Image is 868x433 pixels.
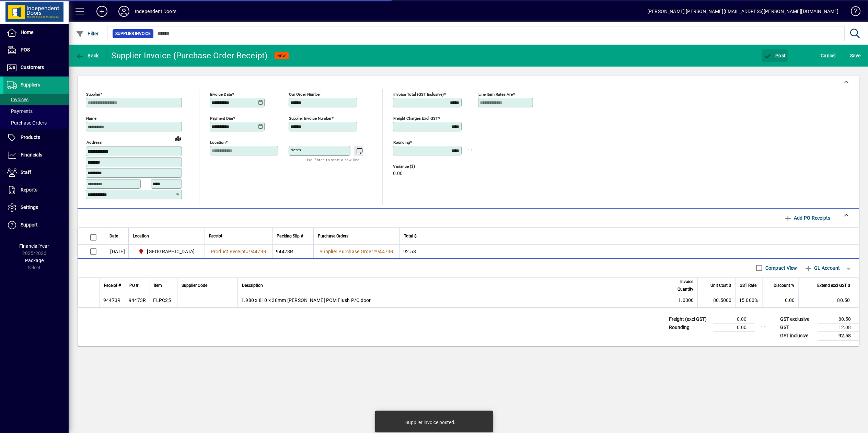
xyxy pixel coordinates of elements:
span: Reports [21,187,37,192]
span: Customers [21,65,44,70]
span: 94473R [376,249,394,254]
td: Freight (excl GST) [666,315,714,323]
span: Receipt # [104,282,121,289]
td: 94473R [125,293,150,307]
div: [PERSON_NAME] [PERSON_NAME][EMAIL_ADDRESS][PERSON_NAME][DOMAIN_NAME] [647,6,839,17]
div: Independent Doors [135,6,176,17]
span: Invoice Quantity [674,278,693,293]
mat-label: Notes [290,148,301,152]
span: P [776,53,779,58]
a: Invoices [3,94,69,105]
a: View on map [173,133,184,144]
a: POS [3,42,69,59]
td: 0.00 [714,315,755,323]
span: Description [242,282,263,289]
button: Filter [74,27,101,40]
button: Post [762,49,788,62]
div: Supplier invoice posted. [406,419,456,426]
td: 12.08 [818,323,859,331]
td: GST [777,323,818,331]
span: Add PO Receipts [784,212,831,223]
span: [GEOGRAPHIC_DATA] [147,248,195,255]
span: ave [850,50,861,61]
span: S [850,53,853,58]
a: Purchase Orders [3,117,69,129]
span: NEW [277,54,286,58]
td: 1.0000 [670,293,697,307]
div: Date [109,232,124,240]
td: GST exclusive [777,315,818,323]
span: Unit Cost $ [710,282,731,289]
span: Products [21,134,40,140]
mat-label: Our order number [289,92,321,97]
span: 94473R [249,249,267,254]
a: Supplier Purchase Order#94473R [317,248,396,255]
a: Financials [3,147,69,164]
span: Christchurch [136,247,198,256]
div: Packing Slip # [277,232,309,240]
span: Filter [76,31,99,36]
a: Customers [3,59,69,76]
td: 80.5000 [697,293,735,307]
span: ost [764,53,786,58]
span: Receipt [209,232,222,240]
mat-label: Supplier invoice number [289,116,332,121]
td: 94473R [272,245,313,258]
span: Settings [21,204,38,210]
a: Products [3,129,69,146]
span: Back [76,53,99,58]
mat-label: Invoice Total (GST inclusive) [393,92,444,97]
span: Supplier Code [182,282,207,289]
mat-label: Freight charges excl GST [393,116,438,121]
span: [DATE] [111,248,125,255]
span: Date [109,232,118,240]
span: Support [21,222,38,227]
td: 15.000% [735,293,763,307]
button: GL Account [801,262,844,274]
span: # [246,249,249,254]
td: GST inclusive [777,331,818,340]
td: Rounding [666,323,714,331]
span: Extend excl GST $ [817,282,850,289]
button: Add PO Receipts [781,212,833,224]
span: GST Rate [740,282,756,289]
button: Save [848,49,863,62]
span: Variance ($) [393,164,434,169]
span: Location [133,232,149,240]
td: 0.00 [714,323,755,331]
span: Packing Slip # [277,232,303,240]
div: Supplier Invoice (Purchase Order Receipt) [112,50,268,61]
div: Total $ [404,232,850,240]
span: Purchase Orders [318,232,348,240]
span: Staff [21,169,31,175]
mat-label: Invoice date [210,92,232,97]
span: Cancel [821,50,836,61]
td: 80.50 [798,293,859,307]
a: Support [3,216,69,234]
span: Product Receipt [211,249,246,254]
div: Receipt [209,232,268,240]
span: Payments [7,108,33,114]
mat-label: Rounding [393,140,410,145]
mat-label: Line item rates are [478,92,513,97]
span: Financial Year [20,243,49,249]
td: 0.00 [763,293,798,307]
span: Purchase Orders [7,120,47,126]
button: Back [74,49,101,62]
span: PO # [129,282,138,289]
a: Payments [3,105,69,117]
a: Home [3,24,69,41]
a: Settings [3,199,69,216]
td: 92.58 [400,245,859,258]
span: Supplier Purchase Order [320,249,373,254]
td: 92.58 [818,331,859,340]
mat-label: Location [210,140,225,145]
a: Product Receipt#94473R [208,248,269,255]
span: Supplier Invoice [115,30,151,37]
button: Add [91,5,113,17]
mat-label: Supplier [86,92,100,97]
span: Invoices [7,97,28,102]
mat-label: Payment due [210,116,233,121]
span: # [373,249,376,254]
mat-hint: Use 'Enter' to start a new line [306,156,360,164]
